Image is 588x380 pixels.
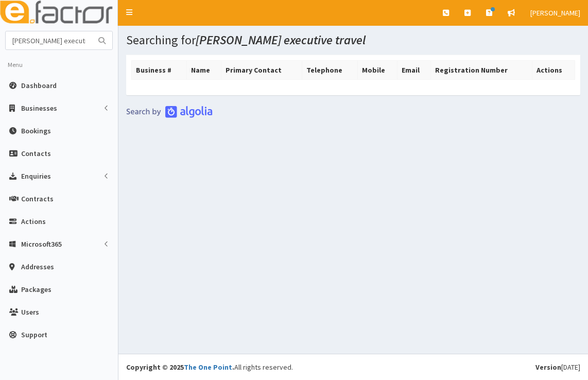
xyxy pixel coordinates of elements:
[21,239,62,249] span: Microsoft365
[397,61,431,80] th: Email
[21,103,57,113] span: Businesses
[21,194,54,203] span: Contracts
[118,354,588,380] footer: All rights reserved.
[530,8,580,18] span: [PERSON_NAME]
[21,262,54,271] span: Addresses
[358,61,397,80] th: Mobile
[21,171,51,181] span: Enquiries
[21,149,51,158] span: Contacts
[21,217,46,226] span: Actions
[21,285,51,294] span: Packages
[532,61,575,80] th: Actions
[221,61,302,80] th: Primary Contact
[6,31,92,49] input: Search...
[21,81,57,90] span: Dashboard
[126,362,234,372] strong: Copyright © 2025 .
[431,61,532,80] th: Registration Number
[126,33,580,47] h1: Searching for
[184,362,232,372] a: The One Point
[196,32,366,48] i: [PERSON_NAME] executive travel
[187,61,221,80] th: Name
[126,106,213,118] img: search-by-algolia-light-background.png
[302,61,357,80] th: Telephone
[132,61,187,80] th: Business #
[21,126,51,135] span: Bookings
[535,362,561,372] b: Version
[21,330,47,339] span: Support
[21,307,39,317] span: Users
[535,362,580,372] div: [DATE]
